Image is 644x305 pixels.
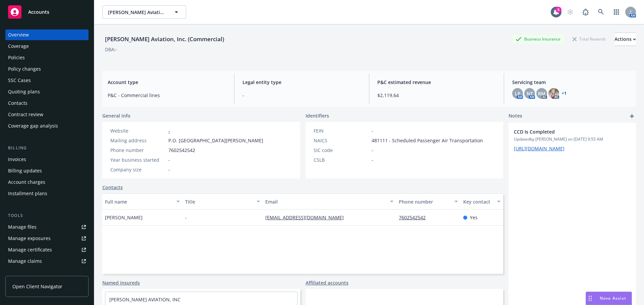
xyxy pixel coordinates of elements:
[5,165,89,176] a: Billing updates
[399,198,450,205] div: Phone number
[514,128,613,135] span: CCD Is Completed
[594,5,608,19] a: Search
[168,128,170,134] a: -
[463,198,493,205] div: Key contact
[372,127,373,134] span: -
[8,256,42,266] div: Manage claims
[306,279,348,286] a: Affiliated accounts
[265,198,386,205] div: Email
[8,154,26,165] div: Invoices
[102,5,186,19] button: [PERSON_NAME] Aviation, Inc. (Commercial)
[108,9,166,16] span: [PERSON_NAME] Aviation, Inc. (Commercial)
[314,156,369,163] div: CSLB
[102,279,140,286] a: Named insureds
[8,41,29,52] div: Coverage
[5,267,89,278] a: Manage BORs
[8,52,25,63] div: Policies
[105,198,172,205] div: Full name
[102,194,182,210] button: Full name
[182,194,263,210] button: Title
[243,79,361,86] span: Legal entity type
[8,109,43,120] div: Contract review
[102,112,130,119] span: General info
[265,214,349,221] a: [EMAIL_ADDRESS][DOMAIN_NAME]
[314,147,369,154] div: SIC code
[5,177,89,187] a: Account charges
[5,145,89,151] div: Billing
[377,92,496,99] span: $2,119.64
[579,5,592,19] a: Report a Bug
[168,156,170,163] span: -
[314,137,369,144] div: NAICS
[314,127,369,134] div: FEIN
[8,165,42,176] div: Billing updates
[105,46,117,53] div: DBA: -
[105,214,143,221] span: [PERSON_NAME]
[512,79,631,86] span: Servicing team
[5,154,89,165] a: Invoices
[8,98,28,108] div: Contacts
[110,156,166,163] div: Year business started
[461,194,503,210] button: Key contact
[586,292,632,305] button: Nova Assist
[610,5,623,19] a: Switch app
[185,198,253,205] div: Title
[514,145,565,152] a: [URL][DOMAIN_NAME]
[5,64,89,74] a: Policy changes
[5,188,89,199] a: Installment plans
[372,147,373,154] span: -
[508,123,636,157] div: CCD Is CompletedUpdatedby [PERSON_NAME] on [DATE] 9:55 AM[URL][DOMAIN_NAME]
[614,33,636,46] div: Actions
[514,136,631,142] span: Updated by [PERSON_NAME] on [DATE] 9:55 AM
[8,86,40,97] div: Quoting plans
[8,121,58,131] div: Coverage gap analysis
[110,166,166,173] div: Company size
[569,35,609,43] div: Total Rewards
[108,79,226,86] span: Account type
[5,121,89,131] a: Coverage gap analysis
[372,137,483,144] span: 481111 - Scheduled Passenger Air Transportation
[5,41,89,52] a: Coverage
[8,233,51,244] div: Manage exposures
[377,79,496,86] span: P&C estimated revenue
[548,88,559,99] img: photo
[614,32,636,46] button: Actions
[5,109,89,120] a: Contract review
[555,7,561,13] div: 5
[8,267,40,278] div: Manage BORs
[8,29,29,40] div: Overview
[5,52,89,63] a: Policies
[168,166,170,173] span: -
[8,75,31,86] div: SSC Cases
[8,244,52,255] div: Manage certificates
[628,112,636,120] a: add
[508,112,522,120] span: Notes
[8,222,37,232] div: Manage files
[168,137,263,144] span: P.O. [GEOGRAPHIC_DATA][PERSON_NAME]
[102,35,227,44] div: [PERSON_NAME] Aviation, Inc. (Commercial)
[110,147,166,154] div: Phone number
[600,295,626,301] span: Nova Assist
[8,64,41,74] div: Policy changes
[8,188,47,199] div: Installment plans
[5,233,89,244] a: Manage exposures
[168,147,195,154] span: 7602542542
[563,5,577,19] a: Start snowing
[185,214,187,221] span: -
[5,244,89,255] a: Manage certificates
[5,256,89,266] a: Manage claims
[5,75,89,86] a: SSC Cases
[372,156,373,163] span: -
[109,296,180,303] a: [PERSON_NAME] AVIATION, INC
[515,90,521,97] span: LP
[5,212,89,219] div: Tools
[396,194,460,210] button: Phone number
[5,98,89,108] a: Contacts
[562,91,567,95] a: +1
[470,214,478,221] span: Yes
[243,92,361,99] span: -
[527,90,533,97] span: NT
[110,137,166,144] div: Mailing address
[512,35,564,43] div: Business Insurance
[399,214,431,221] a: 7602542542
